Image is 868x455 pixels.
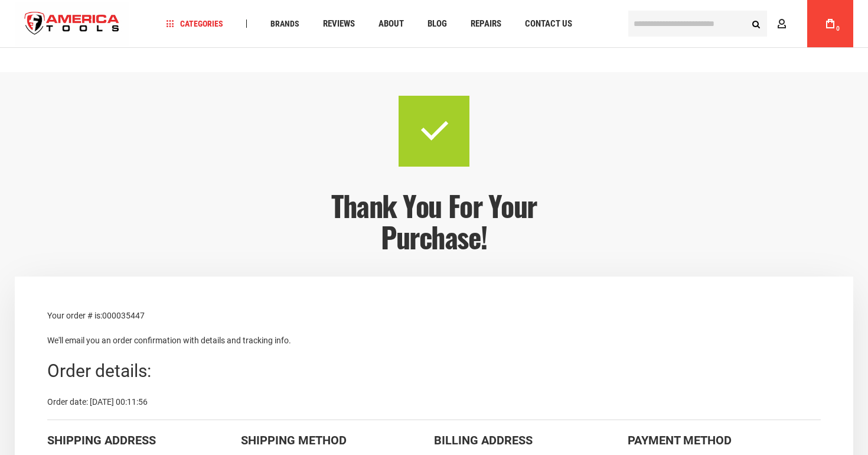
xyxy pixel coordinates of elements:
[378,19,404,28] span: About
[15,2,129,46] img: America Tools
[167,19,223,28] span: Categories
[47,309,821,322] p: Your order # is:
[745,12,767,35] button: Search
[102,311,145,320] span: 000035447
[434,432,628,449] div: Billing Address
[520,16,577,32] a: Contact Us
[161,16,229,32] a: Categories
[241,432,435,449] div: Shipping Method
[270,19,299,28] span: Brands
[465,16,507,32] a: Repairs
[628,432,821,449] div: Payment Method
[428,19,447,28] span: Blog
[525,19,572,28] span: Contact Us
[422,16,452,32] a: Blog
[471,19,501,28] span: Repairs
[373,16,409,32] a: About
[318,16,360,32] a: Reviews
[265,16,305,32] a: Brands
[47,396,821,408] div: Order date: [DATE] 00:11:56
[331,184,537,258] span: Thank you for your purchase!
[47,359,821,384] div: Order details:
[15,2,129,46] a: store logo
[47,334,821,347] p: We'll email you an order confirmation with details and tracking info.
[323,19,355,28] span: Reviews
[47,432,241,449] div: Shipping Address
[836,25,840,32] span: 0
